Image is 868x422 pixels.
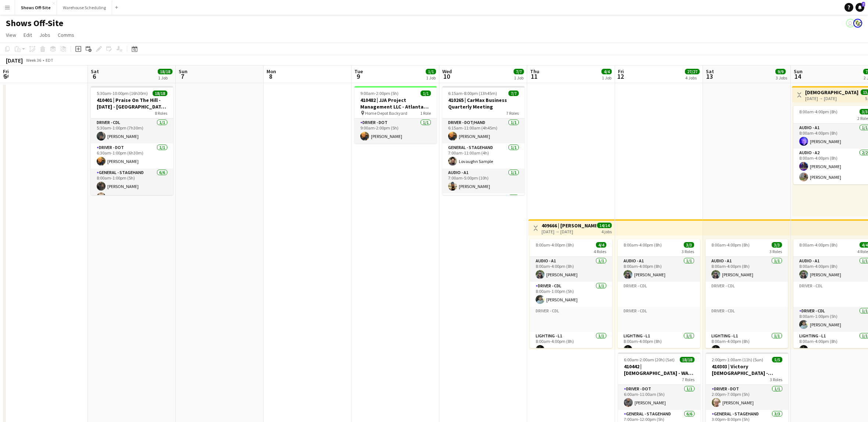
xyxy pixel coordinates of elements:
[776,75,787,81] div: 3 Jobs
[91,86,173,195] app-job-card: 5:30am-10:00pm (16h30m)18/18410401 | Praise On The Hill - [DATE] - [GEOGRAPHIC_DATA], [GEOGRAPHIC...
[706,385,788,410] app-card-role: Driver - DOT1/12:00pm-7:00pm (5h)[PERSON_NAME]
[265,72,276,81] span: 8
[805,96,860,101] div: [DATE] → [DATE]
[770,377,782,382] span: 3 Roles
[158,69,172,74] span: 18/18
[682,249,694,254] span: 3 Roles
[58,32,74,38] span: Comms
[15,0,57,15] button: Shows Off-Site
[442,169,525,194] app-card-role: Audio - A11/17:00am-5:00pm (10h)[PERSON_NAME]
[426,75,436,81] div: 1 Job
[624,242,662,248] span: 8:00am-4:00pm (8h)
[91,118,173,143] app-card-role: Driver - CDL1/15:30am-1:00pm (7h30m)[PERSON_NAME]
[705,72,714,81] span: 13
[856,3,864,12] a: 7
[36,30,53,40] a: Jobs
[508,91,519,96] span: 7/7
[772,242,782,248] span: 3/3
[24,57,43,63] span: Week 36
[685,75,699,81] div: 4 Jobs
[57,0,112,15] button: Warehouse Scheduling
[853,19,862,28] app-user-avatar: Labor Coordinator
[706,282,788,307] app-card-role-placeholder: Driver - CDL
[602,75,611,81] div: 1 Job
[618,307,700,332] app-card-role-placeholder: Driver - CDL
[91,169,173,247] app-card-role: General - Stagehand6/68:00am-1:00pm (5h)[PERSON_NAME][PERSON_NAME]
[426,69,436,74] span: 1/1
[596,242,606,248] span: 4/4
[617,72,624,81] span: 12
[706,257,788,282] app-card-role: Audio - A11/18:00am-4:00pm (8h)[PERSON_NAME]
[90,72,99,81] span: 6
[354,97,437,110] h3: 410482 | JJA Project Management LLC - Atlanta Food & Wine Festival - Home Depot Backyard - Deliver
[799,242,837,248] span: 8:00am-4:00pm (8h)
[618,239,700,348] app-job-card: 8:00am-4:00pm (8h)3/33 RolesAudio - A11/18:00am-4:00pm (8h)[PERSON_NAME]Driver - CDLDriver - CDLL...
[530,239,612,348] app-job-card: 8:00am-4:00pm (8h)4/44 RolesAudio - A11/18:00am-4:00pm (8h)[PERSON_NAME]Driver - CDL1/18:00am-1:0...
[846,19,855,28] app-user-avatar: Toryn Tamborello
[420,110,431,116] span: 1 Role
[706,68,714,75] span: Sat
[442,97,525,110] h3: 410265 | CarMax Business Quarterly Meeting
[514,75,524,81] div: 1 Job
[618,332,700,357] app-card-role: Lighting - L11/18:00am-4:00pm (8h)[PERSON_NAME]
[39,32,50,38] span: Jobs
[442,194,525,219] app-card-role: Video - TD/ Show Caller1/1
[442,118,525,143] app-card-role: Driver - DOT/Hand1/16:15am-11:00am (4h45m)[PERSON_NAME]
[685,69,700,74] span: 27/27
[6,18,63,29] h1: Shows Off-Site
[805,89,860,96] h3: [DEMOGRAPHIC_DATA] Purse [PERSON_NAME] -- 409866
[542,222,596,229] h3: 409666 | [PERSON_NAME] Event
[530,257,612,282] app-card-role: Audio - A11/18:00am-4:00pm (8h)[PERSON_NAME]
[354,118,437,143] app-card-role: Driver - DOT1/19:00am-2:00pm (5h)[PERSON_NAME]
[354,86,437,143] app-job-card: 9:00am-2:00pm (5h)1/1410482 | JJA Project Management LLC - Atlanta Food & Wine Festival - Home De...
[618,282,700,307] app-card-role-placeholder: Driver - CDL
[6,32,16,38] span: View
[442,143,525,169] app-card-role: General - Stagehand1/17:00am-11:00am (4h)Lovaughn Sample
[601,228,612,234] div: 4 jobs
[706,307,788,332] app-card-role-placeholder: Driver - CDL
[506,110,519,116] span: 7 Roles
[441,72,452,81] span: 10
[530,307,612,332] app-card-role-placeholder: Driver - CDL
[618,68,624,75] span: Fri
[542,229,596,234] div: [DATE] → [DATE]
[682,377,694,382] span: 7 Roles
[91,68,99,75] span: Sat
[536,242,574,248] span: 8:00am-4:00pm (8h)
[179,68,187,75] span: Sun
[706,332,788,357] app-card-role: Lighting - L11/18:00am-4:00pm (8h)[PERSON_NAME]
[514,69,524,74] span: 7/7
[706,363,788,376] h3: 410303 | Victory [DEMOGRAPHIC_DATA] - Volunteer Appreciation Event
[772,357,782,362] span: 5/5
[618,257,700,282] app-card-role: Audio - A11/18:00am-4:00pm (8h)[PERSON_NAME]
[46,57,53,63] div: EDT
[769,249,782,254] span: 3 Roles
[775,69,786,74] span: 9/9
[618,363,700,376] h3: 410442 | [DEMOGRAPHIC_DATA] - WAVE College Ministry 2025
[618,385,700,410] app-card-role: Driver - DOT1/16:00am-11:00am (5h)[PERSON_NAME]
[365,110,407,116] span: Home Depot Backyard
[354,68,363,75] span: Tue
[3,30,19,40] a: View
[6,57,23,64] div: [DATE]
[91,143,173,169] app-card-role: Driver - DOT1/16:30am-1:00pm (6h30m)[PERSON_NAME]
[794,68,803,75] span: Sun
[442,86,525,195] app-job-card: 6:15am-8:00pm (13h45m)7/7410265 | CarMax Business Quarterly Meeting7 RolesDriver - DOT/Hand1/16:1...
[711,242,750,248] span: 8:00am-4:00pm (8h)
[155,110,167,116] span: 8 Roles
[267,68,276,75] span: Mon
[530,282,612,307] app-card-role: Driver - CDL1/18:00am-1:00pm (5h)[PERSON_NAME]
[91,97,173,110] h3: 410401 | Praise On The Hill - [DATE] - [GEOGRAPHIC_DATA], [GEOGRAPHIC_DATA]
[862,2,865,7] span: 7
[448,91,497,96] span: 6:15am-8:00pm (13h45m)
[421,91,431,96] span: 1/1
[706,239,788,348] div: 8:00am-4:00pm (8h)3/33 RolesAudio - A11/18:00am-4:00pm (8h)[PERSON_NAME]Driver - CDLDriver - CDLL...
[601,69,612,74] span: 4/4
[3,68,9,75] span: Fri
[680,357,694,362] span: 18/18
